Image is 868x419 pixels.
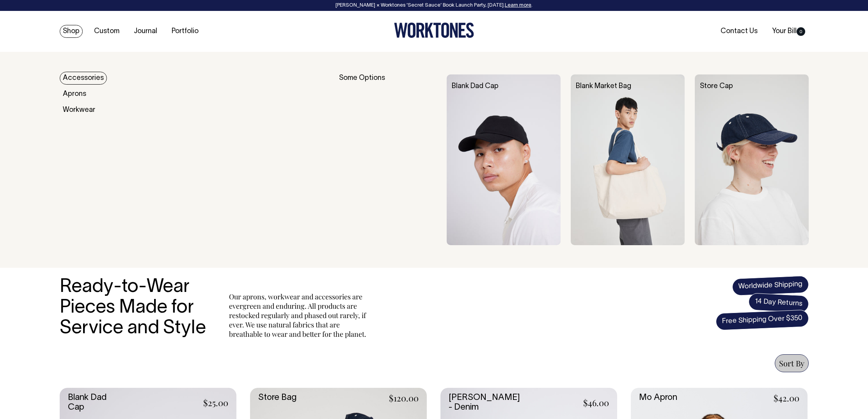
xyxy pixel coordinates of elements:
span: 14 Day Returns [748,293,809,313]
a: Learn more [505,3,531,8]
img: Store Cap [695,74,809,245]
a: Blank Market Bag [576,83,631,90]
a: Aprons [60,88,89,101]
a: Custom [91,25,122,38]
p: Our aprons, workwear and accessories are evergreen and enduring. All products are restocked regul... [229,292,369,339]
a: Store Cap [700,83,733,90]
a: Portfolio [169,25,202,38]
a: Your Bill0 [769,25,808,38]
span: Sort By [779,358,804,368]
span: Worldwide Shipping [732,276,809,296]
a: Contact Us [717,25,761,38]
img: Blank Market Bag [571,74,685,245]
a: Shop [60,25,83,38]
span: 0 [797,27,805,36]
span: Free Shipping Over $350 [715,309,809,331]
h3: Ready-to-Wear Pieces Made for Service and Style [60,277,212,339]
div: [PERSON_NAME] × Worktones ‘Secret Sauce’ Book Launch Party, [DATE]. . [8,3,860,8]
a: Accessories [60,72,107,85]
img: Blank Dad Cap [447,74,561,245]
div: Some Options [339,74,437,245]
a: Workwear [60,104,98,117]
a: Journal [131,25,160,38]
a: Blank Dad Cap [452,83,499,90]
